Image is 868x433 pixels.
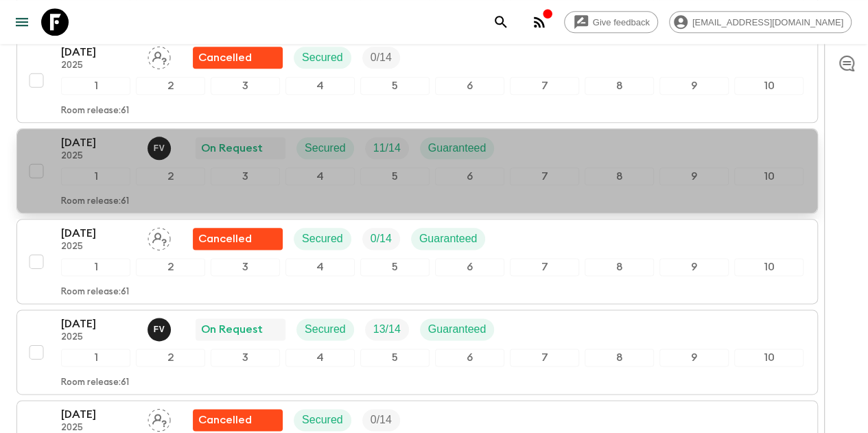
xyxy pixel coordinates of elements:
[61,106,129,117] p: Room release: 61
[487,8,515,36] button: search adventures
[61,349,130,366] div: 1
[211,349,280,366] div: 3
[193,228,283,250] div: Flash Pack cancellation
[435,258,504,276] div: 6
[148,141,174,152] span: Francisco Valero
[61,44,137,60] p: [DATE]
[154,143,165,154] p: F V
[296,137,354,159] div: Secured
[302,231,343,247] p: Secured
[428,140,486,156] p: Guaranteed
[285,167,355,185] div: 4
[136,258,205,276] div: 2
[61,406,137,423] p: [DATE]
[61,60,137,71] p: 2025
[669,11,852,33] div: [EMAIL_ADDRESS][DOMAIN_NAME]
[16,128,818,213] button: [DATE]2025Francisco ValeroOn RequestSecuredTrip FillGuaranteed12345678910Room release:61
[211,77,280,95] div: 3
[61,332,137,343] p: 2025
[61,316,137,332] p: [DATE]
[294,228,351,250] div: Secured
[362,409,400,431] div: Trip Fill
[510,349,579,366] div: 7
[734,258,804,276] div: 10
[360,258,430,276] div: 5
[285,258,355,276] div: 4
[373,140,401,156] p: 11 / 14
[360,167,430,185] div: 5
[148,412,171,423] span: Assign pack leader
[659,77,729,95] div: 9
[734,349,804,366] div: 10
[8,8,36,36] button: menu
[296,318,354,340] div: Secured
[61,134,137,151] p: [DATE]
[734,167,804,185] div: 10
[373,321,401,338] p: 13 / 14
[659,349,729,366] div: 9
[16,219,818,304] button: [DATE]2025Assign pack leaderFlash Pack cancellationSecuredTrip FillGuaranteed12345678910Room rele...
[193,409,283,431] div: Flash Pack cancellation
[659,167,729,185] div: 9
[285,77,355,95] div: 4
[148,231,171,242] span: Assign pack leader
[148,318,174,341] button: FV
[362,47,400,69] div: Trip Fill
[211,258,280,276] div: 3
[61,225,137,242] p: [DATE]
[435,167,504,185] div: 6
[302,412,343,428] p: Secured
[371,231,392,247] p: 0 / 14
[365,137,409,159] div: Trip Fill
[371,49,392,66] p: 0 / 14
[360,349,430,366] div: 5
[585,349,654,366] div: 8
[564,11,658,33] a: Give feedback
[365,318,409,340] div: Trip Fill
[61,258,130,276] div: 1
[302,49,343,66] p: Secured
[419,231,478,247] p: Guaranteed
[585,77,654,95] div: 8
[371,412,392,428] p: 0 / 14
[285,349,355,366] div: 4
[61,242,137,253] p: 2025
[585,258,654,276] div: 8
[61,196,129,207] p: Room release: 61
[659,258,729,276] div: 9
[136,349,205,366] div: 2
[510,167,579,185] div: 7
[685,17,851,27] span: [EMAIL_ADDRESS][DOMAIN_NAME]
[61,151,137,162] p: 2025
[61,287,129,298] p: Room release: 61
[585,17,657,27] span: Give feedback
[136,77,205,95] div: 2
[305,140,346,156] p: Secured
[294,47,351,69] div: Secured
[61,377,129,388] p: Room release: 61
[201,321,263,338] p: On Request
[201,140,263,156] p: On Request
[148,50,171,61] span: Assign pack leader
[435,77,504,95] div: 6
[360,77,430,95] div: 5
[16,38,818,123] button: [DATE]2025Assign pack leaderFlash Pack cancellationSecuredTrip Fill12345678910Room release:61
[510,258,579,276] div: 7
[198,231,252,247] p: Cancelled
[154,324,165,335] p: F V
[148,322,174,333] span: Francisco Valero
[211,167,280,185] div: 3
[61,77,130,95] div: 1
[294,409,351,431] div: Secured
[136,167,205,185] div: 2
[148,137,174,160] button: FV
[585,167,654,185] div: 8
[362,228,400,250] div: Trip Fill
[198,412,252,428] p: Cancelled
[61,167,130,185] div: 1
[193,47,283,69] div: Flash Pack cancellation
[435,349,504,366] div: 6
[198,49,252,66] p: Cancelled
[428,321,486,338] p: Guaranteed
[734,77,804,95] div: 10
